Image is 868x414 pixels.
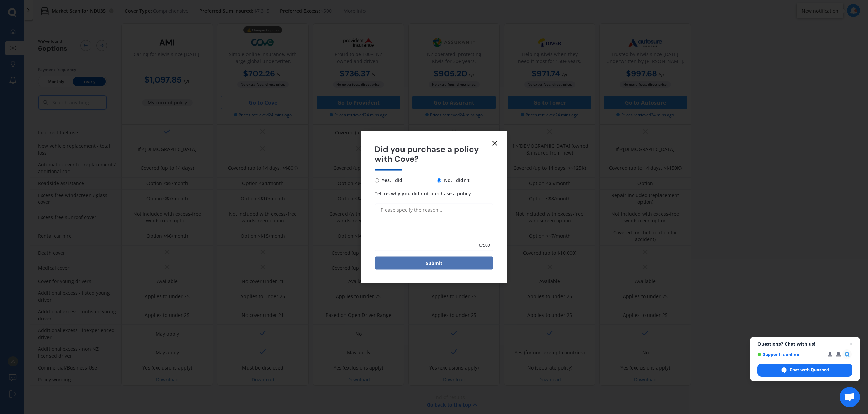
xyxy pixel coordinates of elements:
span: Close chat [847,340,855,348]
div: Chat with Quashed [757,364,852,377]
span: No, I didn't [441,176,470,184]
span: 0 / 500 [479,242,490,249]
span: Questions? Chat with us! [757,341,852,347]
span: Support is online [757,352,823,357]
span: Tell us why you did not purchase a policy. [375,190,472,197]
span: Did you purchase a policy with Cove? [375,144,493,164]
input: No, I didn't [437,178,441,182]
span: Yes, I did [379,176,402,184]
button: Submit [375,257,493,270]
div: Open chat [840,387,860,407]
span: Chat with Quashed [790,367,829,373]
input: Yes, I did [375,178,379,182]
